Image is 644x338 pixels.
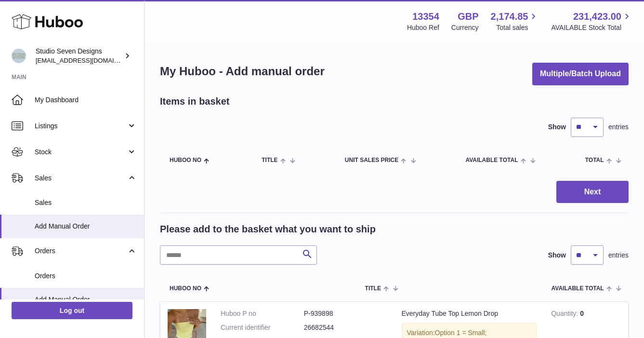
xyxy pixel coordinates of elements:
[407,23,439,32] div: Huboo Ref
[35,271,137,281] span: Orders
[262,157,277,163] span: Title
[412,10,439,23] strong: 13354
[221,323,304,332] dt: Current identifier
[491,10,528,23] span: 2,174.85
[573,10,621,23] span: 231,423.00
[35,174,127,183] span: Sales
[345,157,398,163] span: Unit Sales Price
[532,63,629,85] button: Multiple/Batch Upload
[551,310,580,320] strong: Quantity
[160,95,230,108] h2: Items in basket
[465,157,518,163] span: AVAILABLE Total
[451,23,479,32] div: Currency
[170,157,201,163] span: Huboo no
[35,198,137,207] span: Sales
[36,47,122,65] div: Studio Seven Designs
[36,56,142,64] span: [EMAIL_ADDRESS][DOMAIN_NAME]
[221,309,304,318] dt: Huboo P no
[491,10,539,32] a: 2,174.85 Total sales
[35,95,137,105] span: My Dashboard
[35,222,137,231] span: Add Manual Order
[304,309,387,318] dd: P-939898
[304,323,387,332] dd: 26682544
[170,285,201,292] span: Huboo no
[365,285,381,292] span: Title
[548,122,566,132] label: Show
[496,23,539,32] span: Total sales
[35,246,127,256] span: Orders
[551,10,632,32] a: 231,423.00 AVAILABLE Stock Total
[552,285,604,292] span: AVAILABLE Total
[160,223,376,236] h2: Please add to the basket what you want to ship
[435,329,487,337] span: Option 1 = Small;
[160,64,325,79] h1: My Huboo - Add manual order
[608,251,629,260] span: entries
[608,122,629,132] span: entries
[12,49,26,63] img: contact.studiosevendesigns@gmail.com
[35,148,127,157] span: Stock
[458,10,478,23] strong: GBP
[35,295,137,304] span: Add Manual Order
[12,302,132,319] a: Log out
[551,23,632,32] span: AVAILABLE Stock Total
[548,251,566,260] label: Show
[35,122,127,131] span: Listings
[556,181,629,203] button: Next
[585,157,604,163] span: Total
